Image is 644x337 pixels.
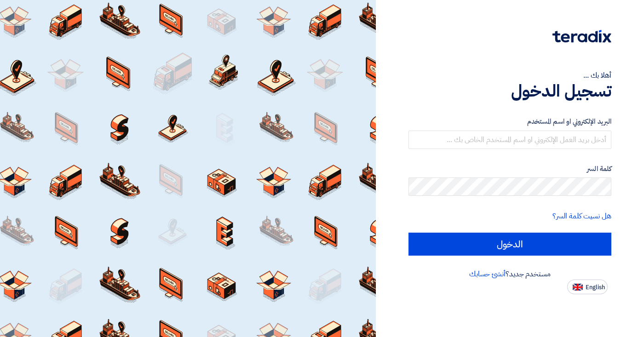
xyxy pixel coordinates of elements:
[408,233,611,256] input: الدخول
[408,131,611,149] input: أدخل بريد العمل الإلكتروني او اسم المستخدم الخاص بك ...
[469,268,506,280] a: أنشئ حسابك
[552,30,611,43] img: Teradix logo
[586,284,605,291] span: English
[408,81,611,101] h1: تسجيل الدخول
[567,280,608,294] button: English
[408,164,611,174] label: كلمة السر
[573,284,583,291] img: en-US.png
[552,211,611,222] a: هل نسيت كلمة السر؟
[408,70,611,81] div: أهلا بك ...
[408,268,611,280] div: مستخدم جديد؟
[408,116,611,127] label: البريد الإلكتروني او اسم المستخدم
